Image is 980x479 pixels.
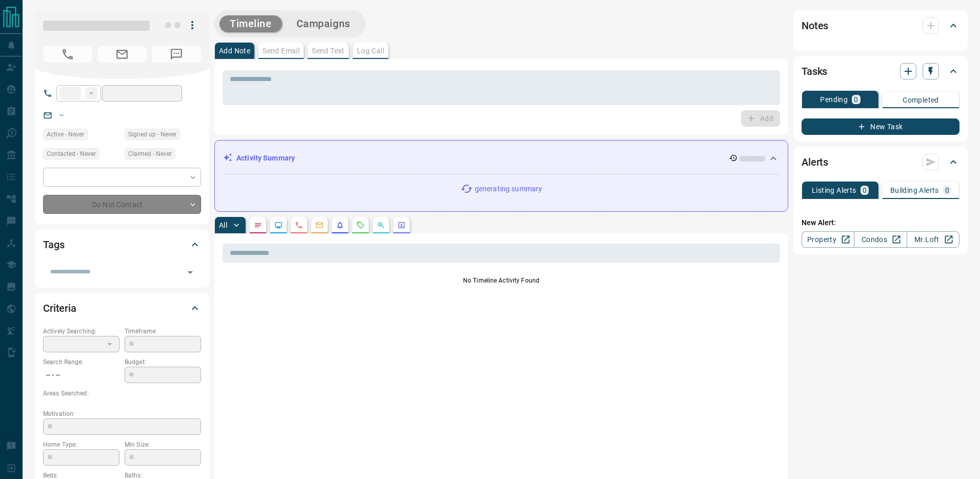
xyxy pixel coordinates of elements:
a: Condos [854,231,907,248]
p: Actively Searching: [43,327,119,336]
p: Min Size: [125,440,201,449]
svg: Lead Browsing Activity [274,221,283,229]
div: Criteria [43,296,201,321]
div: Activity Summary [223,149,779,168]
div: Notes [802,13,959,38]
button: Timeline [219,15,282,32]
span: No Number [152,46,201,63]
svg: Emails [315,221,324,229]
svg: Agent Actions [397,221,406,229]
p: Completed [903,96,939,104]
span: No Email [97,46,147,63]
button: Open [183,265,197,280]
h2: Criteria [43,300,76,316]
div: Tags [43,232,201,257]
p: 0 [854,96,858,103]
span: Active - Never [47,129,84,139]
h2: Tags [43,236,64,253]
h2: Notes [802,17,828,34]
p: Add Note [219,47,250,54]
button: New Task [802,118,959,135]
p: -- - -- [43,367,119,384]
p: 0 [945,187,949,194]
p: No Timeline Activity Found [223,276,780,285]
div: Alerts [802,150,959,174]
svg: Requests [356,221,365,229]
span: Contacted - Never [47,149,96,159]
div: Do Not Contact [43,195,201,214]
p: New Alert: [802,217,959,228]
p: generating summary [475,184,542,194]
p: Motivation: [43,409,201,418]
h2: Alerts [802,154,828,170]
span: No Number [43,46,92,63]
div: Tasks [802,59,959,84]
svg: Notes [254,221,262,229]
svg: Listing Alerts [336,221,344,229]
p: 0 [863,187,867,194]
h2: Tasks [802,63,827,79]
span: Claimed - Never [128,149,172,159]
a: Mr.Loft [907,231,959,248]
p: Building Alerts [890,187,939,194]
svg: Calls [295,221,303,229]
p: All [219,222,227,229]
button: Campaigns [286,15,361,32]
p: Search Range: [43,357,119,367]
p: Timeframe: [125,327,201,336]
p: Budget: [125,357,201,367]
a: -- [59,111,64,119]
p: Listing Alerts [812,187,856,194]
a: Property [802,231,854,248]
svg: Opportunities [377,221,385,229]
p: Activity Summary [236,153,295,164]
p: Home Type: [43,440,119,449]
p: Pending [820,96,848,103]
span: Signed up - Never [128,129,176,139]
p: Areas Searched: [43,389,201,398]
